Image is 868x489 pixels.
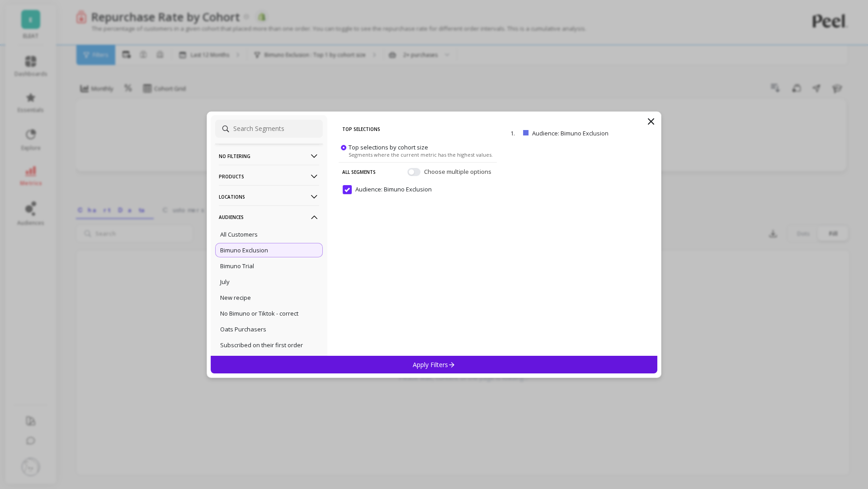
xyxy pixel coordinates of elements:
[219,205,319,228] p: Audiences
[220,230,258,238] p: All Customers
[510,129,519,137] p: 1.
[220,262,254,270] p: Bimuno Trial
[349,143,428,151] span: Top selections by cohort size
[349,151,493,158] span: Segments where the current metric has the highest values.
[413,360,456,369] p: Apply Filters
[220,309,298,317] p: No Bimuno or Tiktok - correct
[424,167,493,176] span: Choose multiple options
[220,341,303,349] p: Subscribed on their first order
[343,185,432,194] span: Audience: Bimuno Exclusion
[220,278,230,286] p: July
[220,246,268,254] p: Bimuno Exclusion
[342,162,376,181] p: All Segments
[219,165,319,188] p: Products
[220,293,251,302] p: New recipe
[215,120,323,138] input: Search Segments
[219,144,319,168] p: No filtering
[532,129,630,137] p: Audience: Bimuno Exclusion
[219,185,319,208] p: Locations
[220,325,266,333] p: Oats Purchasers
[342,120,493,139] p: Top Selections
